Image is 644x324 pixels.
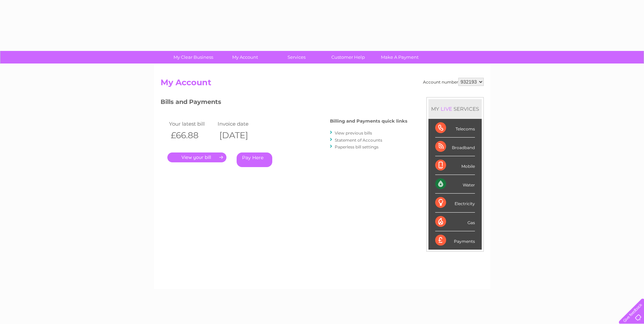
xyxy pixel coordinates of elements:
[269,51,325,64] a: Services
[161,78,484,91] h2: My Account
[423,78,484,86] div: Account number
[217,51,273,64] a: My Account
[435,194,475,212] div: Electricity
[435,156,475,175] div: Mobile
[435,231,475,250] div: Payments
[435,138,475,156] div: Broadband
[335,144,379,149] a: Paperless bill settings
[439,106,454,112] div: LIVE
[335,130,372,136] a: View previous bills
[435,175,475,194] div: Water
[372,51,428,64] a: Make A Payment
[428,99,482,119] div: MY SERVICES
[167,152,226,162] a: .
[167,119,216,128] td: Your latest bill
[167,128,216,142] th: £66.88
[435,213,475,231] div: Gas
[335,138,382,143] a: Statement of Accounts
[435,119,475,138] div: Telecoms
[216,128,265,142] th: [DATE]
[161,97,407,109] h3: Bills and Payments
[216,119,265,128] td: Invoice date
[237,152,272,167] a: Pay Here
[165,51,221,64] a: My Clear Business
[330,119,407,124] h4: Billing and Payments quick links
[320,51,376,64] a: Customer Help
